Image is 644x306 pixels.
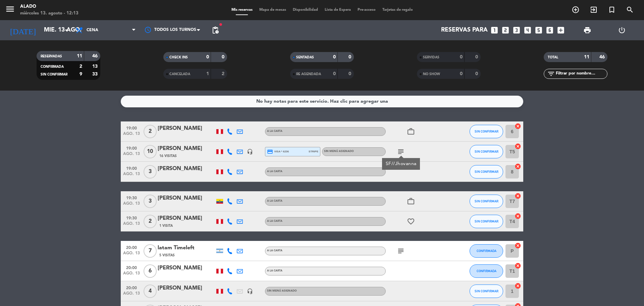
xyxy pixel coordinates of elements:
i: headset_mic [247,288,253,294]
span: SIN CONFIRMAR [475,219,498,223]
span: SIN CONFIRMAR [475,170,498,173]
i: turned_in_not [608,6,616,14]
i: favorite_border [407,217,415,225]
i: power_settings_new [618,26,626,34]
div: latam Timeleft [158,244,215,252]
strong: 46 [599,55,606,59]
i: filter_list [547,70,555,78]
span: ago. 13 [123,201,140,209]
i: subject [397,148,405,156]
button: SIN CONFIRMAR [470,125,503,138]
strong: 0 [348,55,353,59]
i: search [626,6,634,14]
strong: 46 [92,54,99,58]
span: RESERVADAS [41,55,62,58]
div: SF//Jhovanna [386,160,417,167]
span: Cena [87,28,98,33]
button: SIN CONFIRMAR [470,165,503,178]
i: cancel [515,242,521,249]
span: SIN CONFIRMAR [41,73,67,76]
span: 6 [144,264,157,278]
strong: 0 [333,55,336,59]
i: cancel [515,283,521,289]
span: 4 [144,285,157,298]
span: 19:30 [123,214,140,221]
div: LOG OUT [604,20,639,40]
span: SENTADAS [296,56,314,59]
button: SIN CONFIRMAR [470,145,503,158]
strong: 9 [79,72,82,76]
strong: 33 [92,72,99,76]
i: cancel [515,163,521,170]
strong: 11 [77,54,82,58]
span: ago. 13 [123,291,140,299]
i: subject [397,247,405,255]
i: exit_to_app [590,6,598,14]
span: fiber_manual_record [219,22,223,27]
span: 20:00 [123,263,140,271]
span: CONFIRMADA [477,249,496,253]
strong: 11 [584,55,589,59]
div: [PERSON_NAME] [158,164,215,173]
button: CONFIRMADA [470,264,503,278]
i: looks_one [490,26,499,35]
div: [PERSON_NAME] [158,194,215,203]
button: SIN CONFIRMAR [470,195,503,208]
strong: 13 [92,64,99,69]
span: Tarjetas de regalo [379,8,416,12]
input: Filtrar por nombre... [555,70,607,78]
span: 19:00 [123,124,140,132]
span: CHECK INS [169,56,188,59]
span: SIN CONFIRMAR [475,289,498,293]
span: RE AGENDADA [296,72,321,76]
div: [PERSON_NAME] [158,264,215,272]
span: A la carta [267,249,282,252]
strong: 0 [475,71,479,76]
span: 10 [144,145,157,158]
span: 2 [144,125,157,138]
span: Pre-acceso [354,8,379,12]
strong: 0 [460,71,463,76]
strong: 0 [460,55,463,59]
span: stripe [309,149,318,154]
div: No hay notas para este servicio. Haz clic para agregar una [256,98,388,105]
span: 2 [144,215,157,228]
span: 16 Visitas [159,153,177,159]
span: 3 [144,195,157,208]
i: arrow_drop_down [62,26,70,34]
span: CONFIRMADA [477,269,496,273]
strong: 0 [333,71,336,76]
span: CONFIRMADA [41,65,64,68]
span: ago. 13 [123,251,140,259]
span: Disponibilidad [289,8,321,12]
span: 7 [144,244,157,258]
span: SIN CONFIRMAR [475,199,498,203]
span: A la carta [267,220,282,222]
i: looks_5 [534,26,543,35]
div: [PERSON_NAME] [158,214,215,223]
button: CONFIRMADA [470,244,503,258]
span: ago. 13 [123,172,140,180]
i: [DATE] [5,23,41,38]
span: SIN CONFIRMAR [475,150,498,153]
span: ago. 13 [123,271,140,279]
strong: 1 [206,71,209,76]
span: TOTAL [548,56,558,59]
span: 5 Visitas [159,253,175,258]
span: print [583,26,591,34]
i: credit_card [267,149,273,155]
span: 19:30 [123,194,140,201]
i: add_circle_outline [572,6,580,14]
span: Sin menú asignado [267,290,297,292]
span: A la carta [267,269,282,272]
i: work_outline [407,127,415,136]
span: 19:00 [123,144,140,152]
span: SIN CONFIRMAR [475,130,498,133]
i: looks_two [501,26,510,35]
span: 20:00 [123,243,140,251]
span: 20:00 [123,284,140,291]
i: looks_6 [545,26,554,35]
span: Lista de Espera [321,8,354,12]
div: [PERSON_NAME] [158,284,215,293]
span: CANCELADA [169,72,190,76]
